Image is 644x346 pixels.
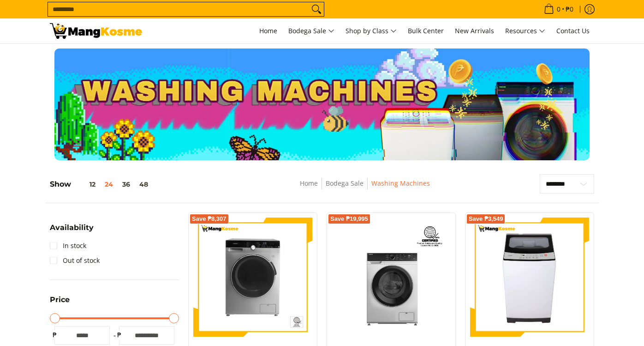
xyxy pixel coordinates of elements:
a: Resources [501,18,550,43]
button: Search [309,2,324,16]
span: Shop by Class [346,25,397,37]
a: Home [255,18,282,43]
span: Save ₱8,307 [192,216,227,222]
span: Availability [50,224,94,231]
a: Washing Machines [371,179,430,188]
a: Out of stock [50,253,100,268]
a: Contact Us [552,18,594,43]
span: Contact Us [556,26,590,35]
a: New Arrivals [450,18,499,43]
a: Shop by Class [341,18,401,43]
nav: Breadcrumbs [233,178,497,199]
span: Home [259,26,277,35]
img: Washing Machines l Mang Kosme: Home Appliances Warehouse Sale Partner [50,23,142,39]
h5: Show [50,180,153,189]
button: 12 [71,181,100,188]
a: Bodega Sale [284,18,339,43]
a: Home [300,179,318,188]
span: New Arrivals [455,26,494,35]
span: Price [50,296,70,304]
span: Bodega Sale [288,25,334,37]
span: ₱0 [564,6,575,12]
span: Bulk Center [408,26,444,35]
span: ₱ [50,330,59,340]
button: 36 [118,181,135,188]
a: Bodega Sale [326,179,364,188]
a: Bulk Center [403,18,448,43]
span: ₱ [114,330,124,340]
summary: Open [50,224,94,238]
span: • [541,4,576,14]
summary: Open [50,296,70,310]
img: Toshiba 10.5 KG Front Load Inverter Washing Machine (Class A) [332,218,451,337]
a: In stock [50,238,86,253]
span: Save ₱19,995 [330,216,368,222]
img: condura-7.5kg-topload-non-inverter-washing-machine-class-c-full-view-mang-kosme [474,218,585,337]
button: 48 [135,181,153,188]
span: 0 [555,6,562,12]
button: 24 [100,181,118,188]
span: Save ₱3,549 [469,216,503,222]
span: Resources [505,25,545,37]
img: Condura 10 KG Front Load Combo Inverter Washing Machine (Premium) [193,218,312,337]
nav: Main Menu [151,18,594,43]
